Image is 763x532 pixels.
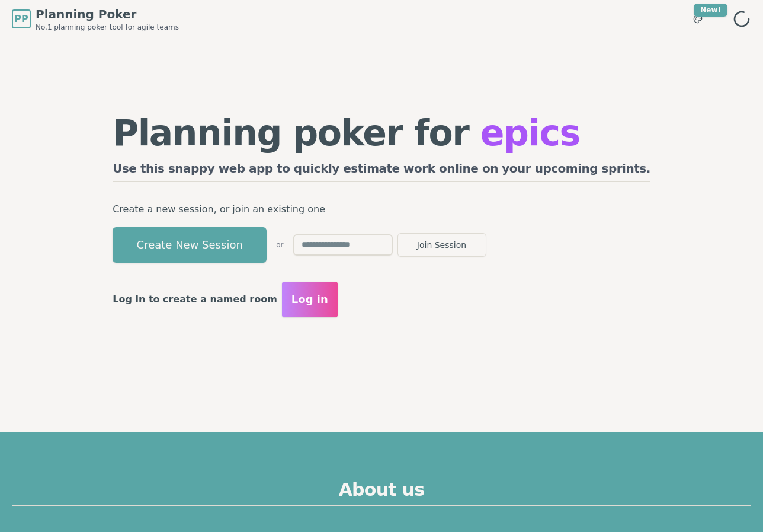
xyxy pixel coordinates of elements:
[113,201,650,218] p: Create a new session, or join an existing one
[12,6,179,32] a: PPPlanning PokerNo.1 planning poker tool for agile teams
[113,291,277,308] p: Log in to create a named room
[291,291,328,308] span: Log in
[397,233,486,257] button: Join Session
[14,12,28,26] span: PP
[113,115,650,151] h1: Planning poker for
[276,240,283,250] span: or
[694,4,727,17] div: New!
[687,8,708,30] button: New!
[36,6,179,23] span: Planning Poker
[12,479,751,506] h2: About us
[113,227,267,263] button: Create New Session
[282,282,338,317] button: Log in
[480,112,580,154] span: epics
[36,23,179,32] span: No.1 planning poker tool for agile teams
[113,160,650,182] h2: Use this snappy web app to quickly estimate work online on your upcoming sprints.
